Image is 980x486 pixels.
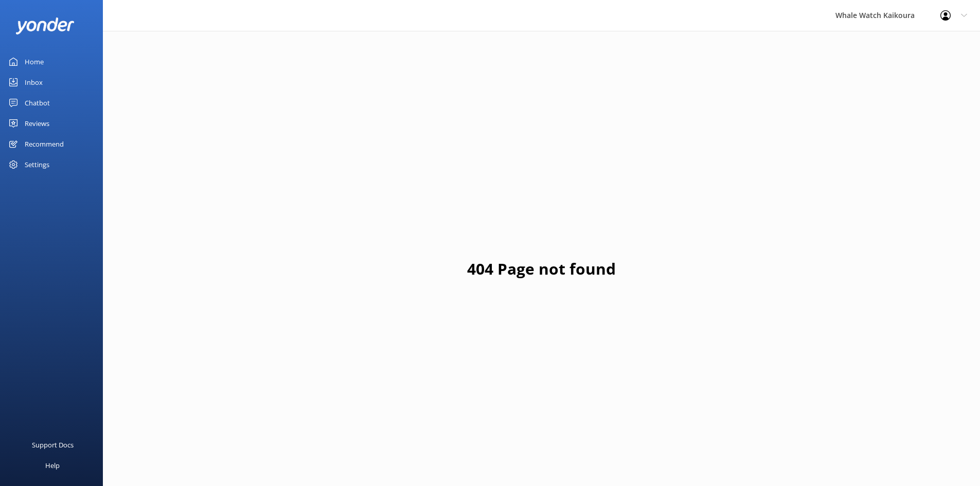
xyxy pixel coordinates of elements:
[15,17,75,34] img: yonder-white-logo.png
[25,93,50,113] div: Chatbot
[25,154,49,175] div: Settings
[45,455,60,476] div: Help
[25,51,44,72] div: Home
[25,134,64,154] div: Recommend
[25,113,49,134] div: Reviews
[32,435,74,455] div: Support Docs
[467,257,616,281] h1: 404 Page not found
[25,72,43,93] div: Inbox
